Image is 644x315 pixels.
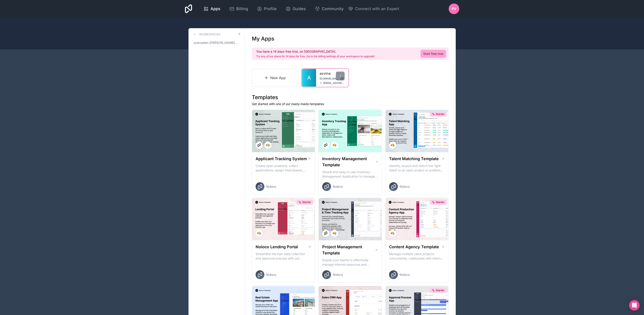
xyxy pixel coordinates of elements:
span: Apps [210,6,220,12]
span: Noloco [266,184,276,189]
h1: Applicant Tracking System [256,156,307,162]
p: Create open positions, collect applications, assign interviewers, centralise candidate feedback a... [256,164,311,172]
img: Airtable Logo [333,232,336,235]
a: Guides [282,4,309,14]
a: Workspaces [192,32,220,37]
p: Streamline the loan data collection and approval process with our Lending Portal template. [256,252,311,261]
span: [EMAIL_ADDRESS][DOMAIN_NAME] [323,81,345,85]
span: PV [452,6,456,11]
a: Billing [226,4,252,14]
a: Community [311,4,347,14]
span: Noloco [400,272,410,277]
div: Open Intercom Messenger [629,300,640,311]
h1: Templates [252,94,449,101]
img: Airtable Logo [266,143,270,147]
p: Get started with one of our ready-made templates [252,102,449,106]
img: Airtable Logo [257,232,261,235]
span: Connect with an Expert [355,6,399,12]
p: Identify, source and match the right talent to an open project or position with our Talent Matchi... [389,164,445,172]
span: Starter [436,200,445,204]
h1: Project Management Template [322,244,375,256]
span: Noloco [333,272,343,277]
span: Noloco [266,272,276,277]
img: Airtable Logo [391,232,394,235]
button: Connect with an Expert [348,6,399,12]
span: Starter [436,289,445,292]
h1: Inventory Management Template [322,156,375,168]
a: Profile [253,4,280,14]
span: Billing [236,6,248,12]
a: A [302,69,316,87]
img: Airtable Logo [333,143,336,147]
h1: Noloco Lending Portal [256,244,298,250]
span: Starter [302,200,311,204]
span: Guides [293,6,306,12]
p: Enable your teams to effectively manage internal resources and execute client projects on time. [322,258,378,267]
h2: You have a 14 days free trial, on [GEOGRAPHIC_DATA]. [256,49,375,54]
h1: My Apps [252,35,274,42]
h3: Workspaces [199,32,220,37]
a: Start free trial [421,50,446,58]
span: Community [322,6,344,12]
a: asvina [320,71,345,76]
h1: Talent Matching Template [389,156,439,162]
a: Apps [200,4,224,14]
span: Noloco [333,184,343,189]
span: priavadan-[PERSON_NAME]-workspace [194,41,238,45]
p: Manage multiple client projects concurrently, collaborate with internal and external stakeholders... [389,252,445,261]
a: New App [252,69,298,87]
span: A [307,74,311,81]
span: [DOMAIN_NAME] [320,77,338,80]
a: [DOMAIN_NAME] [320,77,345,80]
h1: Content Agency Template [389,244,439,250]
span: Starter [436,112,445,116]
span: Profile [264,6,277,12]
img: Airtable Logo [391,143,394,147]
a: priavadan-[PERSON_NAME]-workspace [192,39,241,47]
p: Simple and easy to use Inventory Management Application to manage your stock, orders and Manufact... [322,170,378,179]
p: Try any of our plans for 14 days for free. Go to the billing settings of your workspace to upgrade! [256,55,375,58]
span: Noloco [400,184,410,189]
